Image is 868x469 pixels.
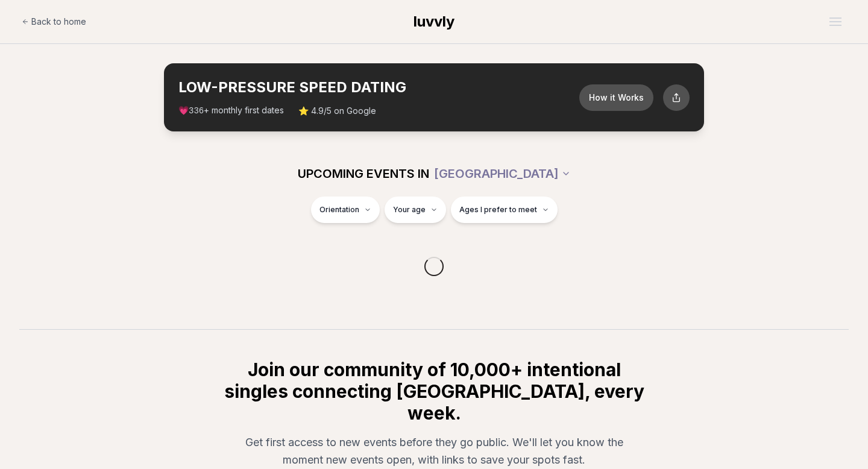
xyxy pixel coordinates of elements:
p: Get first access to new events before they go public. We'll let you know the moment new events op... [231,433,637,469]
h2: Join our community of 10,000+ intentional singles connecting [GEOGRAPHIC_DATA], every week. [222,359,646,424]
button: Orientation [311,197,380,223]
a: luvvly [414,12,454,31]
span: 💗 + monthly first dates [178,104,284,117]
span: ⭐ 4.9/5 on Google [298,105,376,117]
span: Orientation [319,205,359,215]
span: Ages I prefer to meet [459,205,537,215]
button: Ages I prefer to meet [451,197,558,223]
a: Back to home [22,10,86,34]
button: How it Works [579,84,653,111]
span: 336 [189,106,204,116]
span: Your age [393,205,426,215]
span: Back to home [31,16,86,28]
button: Open menu [825,13,846,31]
span: luvvly [414,13,454,30]
h2: LOW-PRESSURE SPEED DATING [178,78,579,97]
button: [GEOGRAPHIC_DATA] [434,160,571,187]
span: UPCOMING EVENTS IN [298,165,429,182]
button: Your age [385,197,446,223]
